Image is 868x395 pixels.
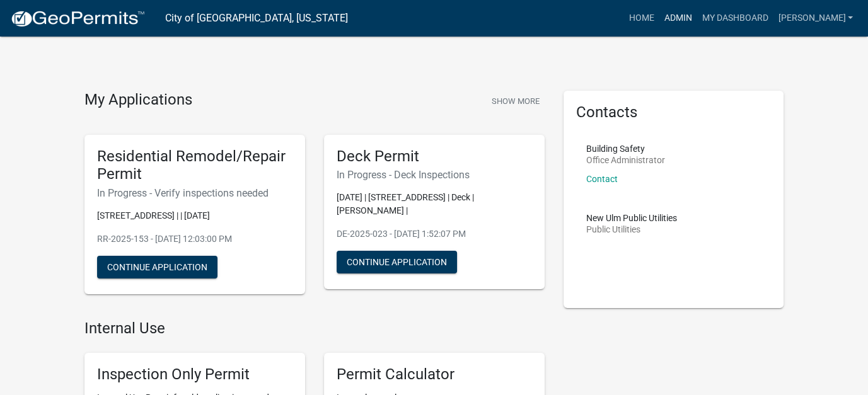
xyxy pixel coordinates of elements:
p: Building Safety [586,144,665,153]
p: DE-2025-023 - [DATE] 1:52:07 PM [337,227,532,241]
p: Public Utilities [586,225,677,234]
h4: My Applications [84,91,192,110]
h5: Contacts [576,103,772,122]
a: Admin [659,6,697,30]
a: City of [GEOGRAPHIC_DATA], [US_STATE] [165,8,348,29]
h5: Permit Calculator [337,365,532,384]
button: Show More [487,91,545,112]
p: Office Administrator [586,156,665,164]
a: Home [623,6,659,30]
h5: Deck Permit [337,147,532,166]
p: New Ulm Public Utilities [586,214,677,222]
a: Contact [586,174,618,184]
h6: In Progress - Verify inspections needed [97,187,292,199]
p: [DATE] | [STREET_ADDRESS] | Deck | [PERSON_NAME] | [337,191,532,217]
button: Continue Application [97,256,217,278]
a: [PERSON_NAME] [773,6,858,30]
h5: Inspection Only Permit [97,365,292,384]
button: Continue Application [337,251,457,273]
h5: Residential Remodel/Repair Permit [97,147,292,184]
a: My Dashboard [697,6,773,30]
p: RR-2025-153 - [DATE] 12:03:00 PM [97,232,292,246]
h4: Internal Use [84,319,545,338]
h6: In Progress - Deck Inspections [337,169,532,181]
p: [STREET_ADDRESS] | | [DATE] [97,209,292,222]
